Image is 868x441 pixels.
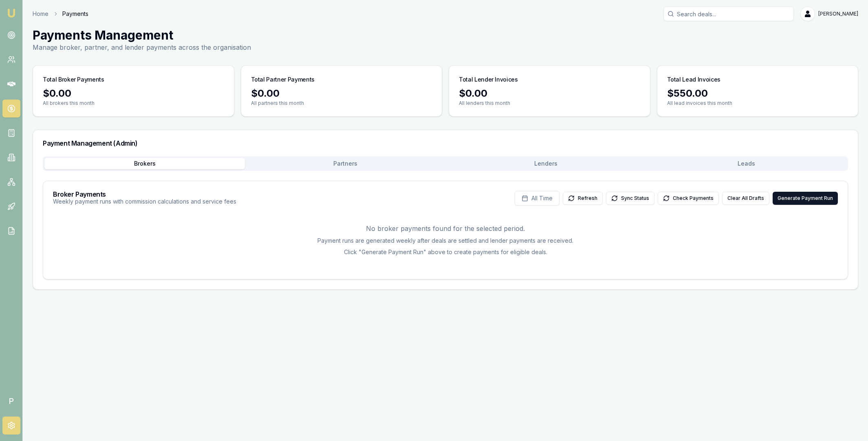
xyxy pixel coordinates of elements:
h3: Total Lead Invoices [667,75,720,84]
h3: Payment Management (Admin) [43,140,848,146]
button: Clear All Drafts [722,192,769,205]
h1: Payments Management [33,28,251,42]
button: Generate Payment Run [773,192,838,205]
button: Brokers [44,158,245,169]
button: All Time [515,191,560,206]
span: All Time [531,194,553,202]
button: Leads [646,158,846,169]
button: Partners [245,158,445,169]
h3: Broker Payments [53,191,236,197]
button: Lenders [445,158,646,169]
button: Sync Status [606,192,654,205]
p: Payment runs are generated weekly after deals are settled and lender payments are received. [53,237,838,245]
img: emu-icon-u.png [7,8,16,18]
span: Payments [62,10,88,18]
h3: Total Lender Invoices [459,75,518,84]
span: P [2,392,20,410]
div: $0.00 [43,87,224,100]
a: Home [33,10,48,18]
h3: Total Partner Payments [251,75,315,84]
p: No broker payments found for the selected period. [53,224,838,233]
p: All lead invoices this month [667,100,848,106]
nav: breadcrumb [33,10,88,18]
p: All lenders this month [459,100,640,106]
p: All brokers this month [43,100,224,106]
div: $550.00 [667,87,848,100]
p: All partners this month [251,100,432,106]
h3: Total Broker Payments [43,75,104,84]
div: $0.00 [251,87,432,100]
p: Click "Generate Payment Run" above to create payments for eligible deals. [53,248,838,256]
p: Weekly payment runs with commission calculations and service fees [53,197,236,206]
div: $0.00 [459,87,640,100]
button: Refresh [563,192,603,205]
span: [PERSON_NAME] [818,11,858,17]
input: Search deals [663,7,794,21]
p: Manage broker, partner, and lender payments across the organisation [33,42,251,52]
button: Check Payments [658,192,719,205]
